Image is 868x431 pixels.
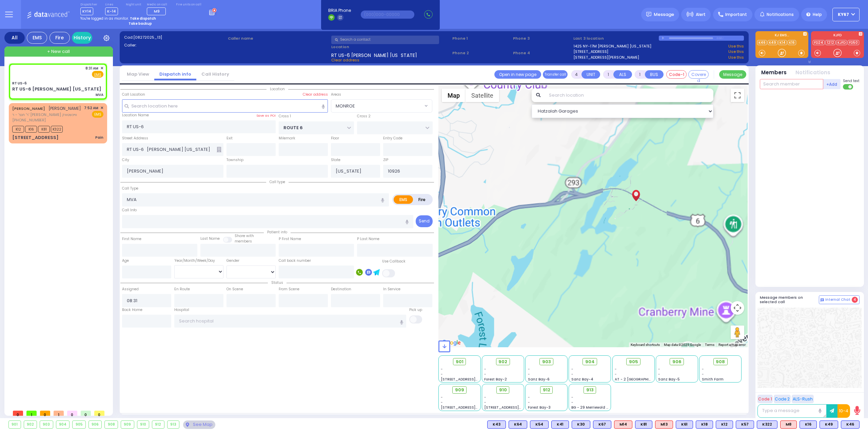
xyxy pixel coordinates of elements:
a: KJFD [836,40,847,45]
span: KY14 [80,7,93,15]
div: K18 [696,420,713,429]
span: - [528,367,530,372]
label: Last Name [200,236,220,241]
label: EMS [394,195,413,204]
div: BLS [736,420,754,429]
span: - [484,367,486,372]
button: KY67 [832,8,860,21]
span: - [528,400,530,405]
button: Members [761,69,787,77]
div: 906 [89,421,102,428]
span: 902 [498,358,507,365]
span: ✕ [100,105,103,111]
span: Patient info [264,230,291,235]
span: Call type [266,179,289,184]
span: Notifications [767,12,794,18]
span: Status [268,280,287,285]
label: Clear address [303,92,328,97]
div: ALS [655,420,673,429]
a: K14 [778,40,787,45]
div: [STREET_ADDRESS] [12,134,59,141]
span: - [441,395,443,400]
label: Areas [331,92,341,97]
span: Alert [696,12,706,18]
label: KJ EMS... [755,34,808,38]
label: Caller: [124,42,225,48]
span: 908 [716,358,725,365]
div: BLS [572,420,590,429]
a: 1212 [825,40,835,45]
label: Street Address [122,136,148,141]
a: FD24 [813,40,825,45]
span: Message [654,11,674,18]
div: 905 [73,421,85,428]
div: BLS [841,420,860,429]
div: K81 [635,420,652,429]
label: On Scene [226,287,243,292]
span: 910 [499,387,507,393]
span: 912 [543,387,550,393]
span: 901 [456,358,463,365]
span: [PERSON_NAME] [48,105,81,111]
label: State [331,157,340,163]
button: +Add [823,79,841,89]
span: Location [267,86,288,92]
span: Sanz Bay-6 [528,377,550,382]
span: - [484,400,486,405]
input: Search member [760,79,823,89]
div: K61 [676,420,693,429]
span: MONROE [336,103,355,110]
span: [STREET_ADDRESS][PERSON_NAME] [484,405,548,410]
span: K-14 [105,7,118,15]
span: - [615,367,617,372]
span: 0 [81,411,91,416]
span: 909 [455,387,464,393]
a: [PERSON_NAME] [12,106,45,111]
a: Map View [122,71,154,77]
span: Other building occupants [217,147,221,152]
button: Transfer call [543,70,568,79]
span: Sanz Bay-5 [658,377,680,382]
div: Pain [95,135,103,140]
span: 0 [67,411,77,416]
button: ALS [613,70,632,79]
label: First Name [122,236,141,242]
span: K322 [51,126,63,133]
label: Township [226,157,243,163]
span: 913 [586,387,594,393]
input: (000)000-00000 [361,11,414,19]
span: KY67 [838,12,849,18]
span: - [441,372,443,377]
label: Cad: [124,35,225,40]
label: Lines [105,3,118,7]
label: Milemark [279,136,295,141]
span: M9 [154,8,160,14]
span: BG - 29 Merriewold S. [571,405,609,410]
label: Entry Code [383,136,402,141]
input: Search location [545,89,714,102]
img: Google [440,338,462,347]
span: 1 [54,411,64,416]
label: Call Location [122,92,145,97]
label: From Scene [279,287,299,292]
a: Use this [728,49,744,55]
span: Clear address [331,57,359,63]
span: 7:52 AM [84,105,98,111]
label: Call Info [122,208,137,213]
span: You're logged in as monitor. [80,16,129,21]
label: Cross 2 [357,114,371,119]
div: 902 [24,421,37,428]
span: Important [725,12,747,18]
div: BLS [487,420,506,429]
label: Night unit [126,3,141,7]
div: M8 [780,420,797,429]
button: Show street map [442,89,466,102]
div: K67 [593,420,611,429]
span: Phone 2 [452,50,511,56]
div: K12 [716,420,733,429]
div: 912 [152,421,164,428]
span: Help [813,12,822,18]
div: BLS [820,420,838,429]
div: BLS [551,420,569,429]
a: Use this [728,55,744,60]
